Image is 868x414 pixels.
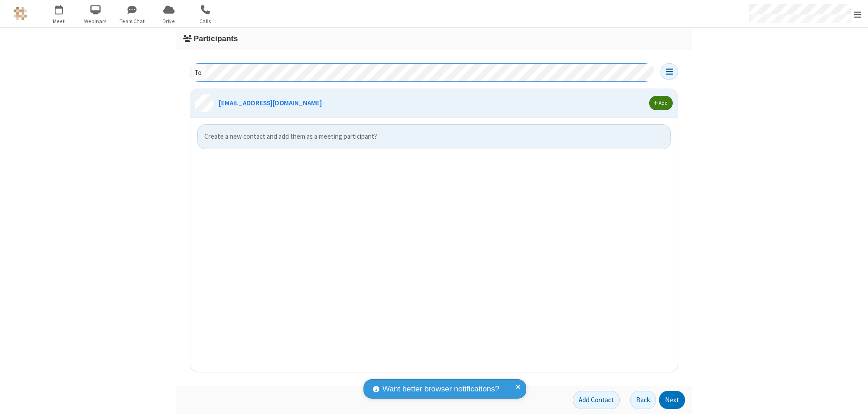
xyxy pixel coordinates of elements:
[115,17,149,25] span: Team Chat
[152,17,186,25] span: Drive
[190,64,206,81] div: To
[659,391,685,409] button: Next
[659,99,668,106] span: Add
[649,96,673,110] button: Add
[14,7,27,20] img: QA Selenium DO NOT DELETE OR CHANGE
[573,391,620,409] button: Add Contact
[79,17,113,25] span: Webinars
[42,17,76,25] span: Meet
[189,17,222,25] span: Calls
[219,98,642,108] div: [EMAIL_ADDRESS][DOMAIN_NAME]
[382,383,499,395] span: Want better browser notifications?
[197,124,671,149] div: Create a new contact and add them as a meeting participant?
[630,391,656,409] button: Back
[183,34,685,43] h3: Participants
[660,63,678,80] button: Open menu
[579,395,614,404] span: Add Contact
